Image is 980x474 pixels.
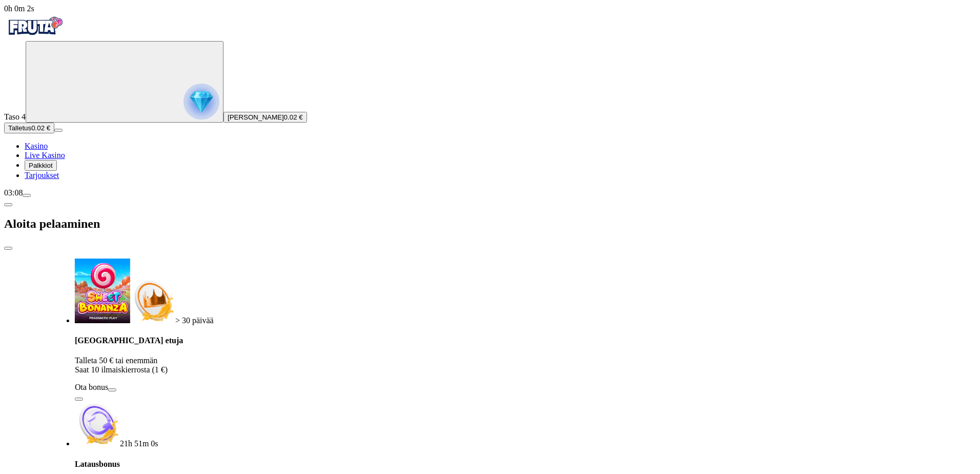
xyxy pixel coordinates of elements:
[25,142,48,150] span: Kasino
[29,162,53,169] span: Palkkiot
[25,160,57,171] button: reward iconPalkkiot
[75,383,108,391] label: Ota bonus
[25,171,59,180] a: gift-inverted iconTarjoukset
[4,13,976,180] nav: Primary
[4,123,54,133] button: Talletusplus icon0.02 €
[183,84,219,120] img: reward progress
[54,129,63,132] button: menu
[75,259,130,323] img: Sweet Bonanza
[4,247,12,250] button: close
[4,4,34,13] span: user session time
[8,124,31,132] span: Talletus
[23,194,31,197] button: menu
[4,203,12,206] button: chevron-left icon
[228,113,284,121] span: [PERSON_NAME]
[130,278,175,323] img: Deposit bonus icon
[26,41,223,123] button: reward progress
[75,398,83,401] button: info
[4,112,26,121] span: Taso 4
[75,401,120,446] img: Reload bonus icon
[4,188,23,197] span: 03:08
[284,113,303,121] span: 0.02 €
[120,439,158,448] span: countdown
[4,32,66,41] a: Fruta
[25,142,48,150] a: diamond iconKasino
[25,171,59,180] span: Tarjoukset
[4,217,976,231] h2: Aloita pelaaminen
[223,112,307,123] button: [PERSON_NAME]0.02 €
[25,151,65,160] a: poker-chip iconLive Kasino
[4,13,66,39] img: Fruta
[31,124,50,132] span: 0.02 €
[25,151,65,160] span: Live Kasino
[175,316,214,325] span: countdown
